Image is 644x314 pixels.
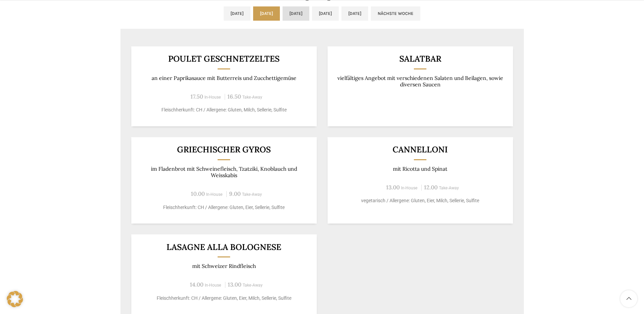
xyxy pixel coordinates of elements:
[439,186,459,190] span: Take-Away
[336,145,505,154] h3: Cannelloni
[229,190,241,197] span: 9.00
[283,6,309,21] a: [DATE]
[204,95,221,100] span: In-House
[139,166,308,179] p: im Fladenbrot mit Schweinefleisch, Tzatziki, Knoblauch und Weisskabis
[341,6,368,21] a: [DATE]
[228,281,241,288] span: 13.00
[243,283,263,288] span: Take-Away
[139,243,308,251] h3: Lasagne alla Bolognese
[206,192,223,197] span: In-House
[242,192,262,197] span: Take-Away
[336,75,505,88] p: vielfältiges Angebot mit verschiedenen Salaten und Beilagen, sowie diversen Saucen
[242,95,262,100] span: Take-Away
[139,263,308,269] p: mit Schweizer Rindfleisch
[224,6,250,21] a: [DATE]
[205,283,221,288] span: In-House
[227,93,241,100] span: 16.50
[139,145,308,154] h3: Griechischer Gyros
[386,184,400,191] span: 13.00
[139,55,308,63] h3: Poulet Geschnetzeltes
[620,290,637,307] a: Scroll to top button
[139,106,308,113] p: Fleischherkunft: CH / Allergene: Gluten, Milch, Sellerie, Sulfite
[190,281,203,288] span: 14.00
[371,6,420,21] a: Nächste Woche
[312,6,339,21] a: [DATE]
[253,6,280,21] a: [DATE]
[336,197,505,204] p: vegetarisch / Allergene: Gluten, Eier, Milch, Sellerie, Sulfite
[401,186,418,190] span: In-House
[424,184,438,191] span: 12.00
[191,190,205,197] span: 10.00
[139,295,308,302] p: Fleischherkunft: CH / Allergene: Gluten, Eier, Milch, Sellerie, Sulfite
[139,75,308,81] p: an einer Paprikasauce mit Butterreis und Zucchettigemüse
[191,93,203,100] span: 17.50
[336,166,505,172] p: mit Ricotta und Spinat
[336,55,505,63] h3: Salatbar
[139,204,308,211] p: Fleischherkunft: CH / Allergene: Gluten, Eier, Sellerie, Sulfite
